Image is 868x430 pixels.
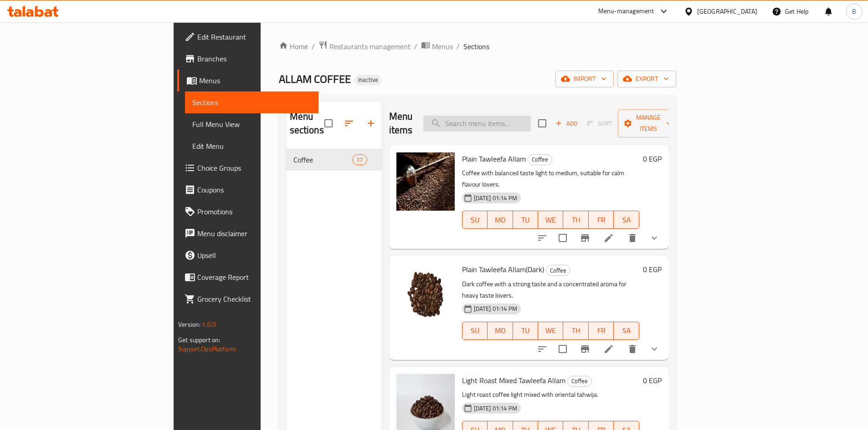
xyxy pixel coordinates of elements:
[567,324,585,337] span: TH
[546,265,570,276] span: Coffee
[513,211,538,229] button: TU
[177,157,318,179] a: Choice Groups
[555,71,614,87] button: import
[177,223,318,244] a: Menu disclaimer
[279,40,676,52] nav: breadcrumb
[592,324,610,337] span: FR
[614,211,639,229] button: SA
[643,338,665,360] button: show more
[354,76,382,84] span: Inactive
[177,244,318,266] a: Upsell
[286,145,382,174] nav: Menu sections
[491,324,509,337] span: MO
[279,69,351,89] span: ALLAM COFFEE
[197,53,311,64] span: Branches
[286,149,382,171] div: Coffee17
[423,116,531,132] input: search
[177,266,318,288] a: Coverage Report
[542,213,560,227] span: WE
[177,179,318,201] a: Coupons
[192,141,311,152] span: Edit Menu
[352,154,367,165] div: items
[554,118,579,129] span: Add
[463,41,489,52] span: Sections
[625,112,672,135] span: Manage items
[697,6,757,16] div: [GEOGRAPHIC_DATA]
[197,162,311,173] span: Choice Groups
[617,324,635,337] span: SA
[533,114,552,133] span: Select section
[197,228,311,239] span: Menu disclaimer
[293,154,353,165] span: Coffee
[517,213,534,227] span: TU
[563,211,588,229] button: TH
[389,110,413,137] h2: Menu items
[329,41,411,52] span: Restaurants management
[462,263,544,276] span: Plain Tawleefa Allam(Dark)
[531,227,553,249] button: sort-choices
[617,71,676,87] button: export
[462,152,526,166] span: Plain Tawleefa Allam
[199,75,311,86] span: Menus
[414,41,417,52] li: /
[462,322,488,340] button: SU
[470,404,521,413] span: [DATE] 01:14 PM
[553,339,572,359] span: Select to update
[643,263,662,276] h6: 0 EGP
[617,213,635,227] span: SA
[625,73,669,85] span: export
[528,154,552,165] span: Coffee
[621,227,643,249] button: delete
[462,211,488,229] button: SU
[318,40,411,52] a: Restaurants management
[553,228,572,248] span: Select to update
[567,213,585,227] span: TH
[319,114,338,133] span: Select all sections
[470,304,521,313] span: [DATE] 01:14 PM
[574,227,596,249] button: Branch-specific-item
[643,227,665,249] button: show more
[488,211,513,229] button: MO
[466,213,484,227] span: SU
[643,152,662,165] h6: 0 EGP
[353,156,366,164] span: 17
[202,319,216,330] span: 1.0.0
[354,75,382,86] div: Inactive
[621,338,643,360] button: delete
[197,293,311,304] span: Grocery Checklist
[488,322,513,340] button: MO
[542,324,560,337] span: WE
[852,6,856,16] span: B
[581,116,618,131] span: Select section first
[177,26,318,48] a: Edit Restaurant
[649,344,660,354] svg: Show Choices
[177,48,318,70] a: Branches
[185,91,318,113] a: Sections
[192,119,311,130] span: Full Menu View
[197,31,311,42] span: Edit Restaurant
[197,272,311,283] span: Coverage Report
[589,322,614,340] button: FR
[546,265,570,276] div: Coffee
[618,109,679,137] button: Manage items
[589,211,614,229] button: FR
[462,278,639,301] p: Dark coffee with a strong taste and a concentrated aroma for heavy taste lovers.
[396,152,455,211] img: Plain Tawleefa Allam
[197,206,311,217] span: Promotions
[462,374,565,387] span: Light Roast Mixed Tawleefa Allam
[197,184,311,195] span: Coupons
[517,324,534,337] span: TU
[178,319,200,330] span: Version:
[531,338,553,360] button: sort-choices
[360,112,382,134] button: Add section
[178,334,220,346] span: Get support on:
[185,113,318,135] a: Full Menu View
[592,213,610,227] span: FR
[538,322,563,340] button: WE
[470,194,521,202] span: [DATE] 01:14 PM
[462,389,639,400] p: Light roast coffee light mixed with oriental tahwija.
[567,376,592,387] div: Coffee
[466,324,484,337] span: SU
[185,135,318,157] a: Edit Menu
